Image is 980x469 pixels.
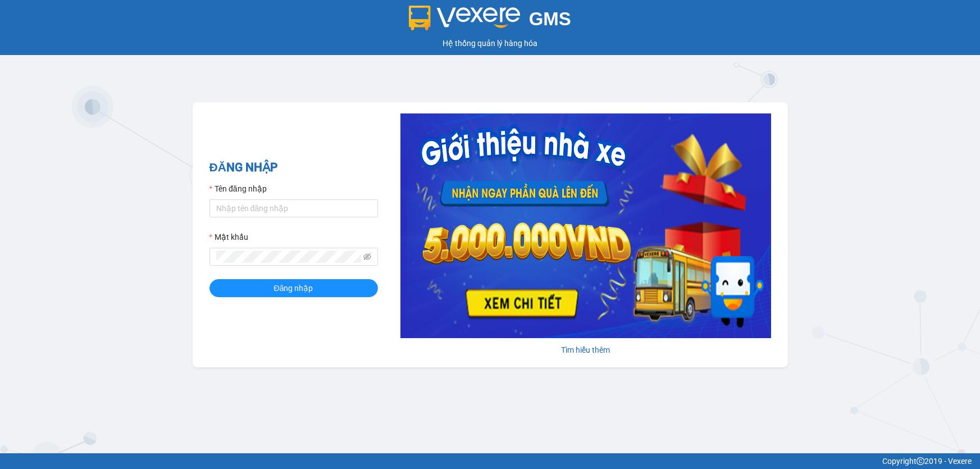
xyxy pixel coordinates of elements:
[209,279,378,297] button: Đăng nhập
[3,37,977,49] div: Hệ thống quản lý hàng hóa
[409,6,520,30] img: logo 2
[409,17,571,26] a: GMS
[529,8,571,29] span: GMS
[400,344,771,356] div: Tìm hiểu thêm
[917,457,924,465] span: copyright
[363,253,371,261] span: eye-invisible
[8,455,972,467] div: Copyright 2019 - Vexere
[209,231,248,243] label: Mật khẩu
[274,282,313,294] span: Đăng nhập
[400,113,771,338] img: banner-0
[209,199,378,217] input: Tên đăng nhập
[209,183,267,195] label: Tên đăng nhập
[209,158,378,177] h2: ĐĂNG NHẬP
[216,251,361,263] input: Mật khẩu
